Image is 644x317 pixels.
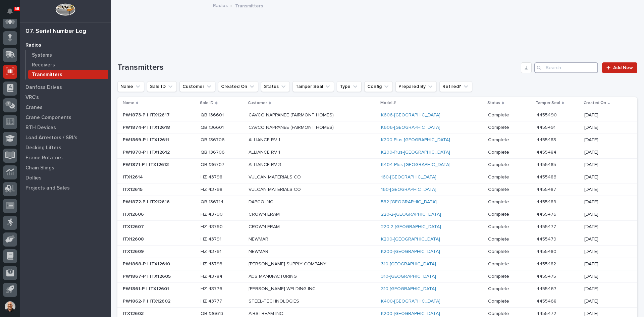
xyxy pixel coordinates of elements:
p: 4455475 [536,272,557,279]
a: K404-Plus-[GEOGRAPHIC_DATA] [381,162,450,168]
p: QB 136706 [201,148,226,155]
tr: ITX12609ITX12609 HZ 43791HZ 43791 NEWMARK200-[GEOGRAPHIC_DATA] CompleteComplete 44554804455480 [D... [117,246,637,258]
p: Name [123,99,135,107]
p: [PERSON_NAME] WELDING INC [249,286,366,292]
a: 310-[GEOGRAPHIC_DATA] [381,286,436,292]
p: Complete [488,111,511,118]
div: 07. Serial Number Log [25,28,86,35]
p: ITX12608 [123,235,145,242]
tr: PW1867-P | ITX12605PW1867-P | ITX12605 HZ 43784HZ 43784 ACS MANUFACTURING310-[GEOGRAPHIC_DATA] Co... [117,270,637,282]
a: Radios [20,40,111,50]
p: [DATE] [584,212,627,217]
p: Tamper Seal [536,99,560,107]
p: [DATE] [584,299,627,304]
a: Radios [213,1,228,9]
p: Frame Rotators [25,155,63,161]
a: K200-Plus-[GEOGRAPHIC_DATA] [381,150,450,155]
p: HZ 43798 [201,186,224,193]
tr: ITX12607ITX12607 HZ 43790HZ 43790 CROWN ERAM220-2-[GEOGRAPHIC_DATA] CompleteComplete 445547744554... [117,221,637,233]
p: Crane Components [25,115,71,121]
button: Prepared By [395,81,437,92]
a: 310-[GEOGRAPHIC_DATA] [381,261,436,267]
img: Workspace Logo [55,3,75,16]
button: Notifications [3,4,17,18]
p: PW1868-P | ITX12610 [123,260,171,267]
a: 310-[GEOGRAPHIC_DATA] [381,274,436,279]
p: ACS MANUFACTURING [249,274,366,279]
a: K200-[GEOGRAPHIC_DATA] [381,249,440,255]
p: [DATE] [584,199,627,205]
p: 4455479 [536,235,558,242]
div: Search [534,62,598,73]
a: K400-[GEOGRAPHIC_DATA] [381,299,440,304]
p: HZ 43776 [201,285,224,292]
p: Dollies [25,175,42,181]
p: [DATE] [584,187,627,193]
a: BTH Devices [20,122,111,133]
tr: PW1868-P | ITX12610PW1868-P | ITX12610 HZ 43793HZ 43793 [PERSON_NAME] SUPPLY COMPANY310-[GEOGRAPH... [117,258,637,270]
p: [DATE] [584,125,627,130]
p: 56 [15,6,19,11]
p: HZ 43790 [201,223,224,230]
button: Sale ID [147,81,177,92]
p: HZ 43798 [201,173,224,180]
p: Receivers [32,62,55,68]
p: Complete [488,148,511,155]
p: HZ 43791 [201,235,223,242]
p: Projects and Sales [25,185,70,191]
p: Chain Slings [25,165,54,171]
a: 160-[GEOGRAPHIC_DATA] [381,174,436,180]
p: QB 136601 [201,123,225,130]
p: 4455486 [536,173,558,180]
a: K200-[GEOGRAPHIC_DATA] [381,236,440,242]
a: Receivers [26,60,111,69]
p: Complete [488,136,511,143]
button: Customer [179,81,215,92]
p: 4455485 [536,161,557,168]
a: Chain Slings [20,163,111,173]
p: 4455472 [536,310,557,317]
p: Cranes [25,105,43,111]
p: Danfoss Drives [25,85,62,91]
p: CROWN ERAM [249,212,366,217]
p: QB 136601 [201,111,225,118]
p: ALLIANCE RV 3 [249,162,366,168]
p: Complete [488,223,511,230]
p: ALLIANCE RV 1 [249,150,366,155]
span: Add New [613,65,633,70]
p: [DATE] [584,261,627,267]
button: Name [117,81,144,92]
p: Complete [488,210,511,217]
p: 4455491 [536,123,557,130]
p: ITX12614 [123,173,144,180]
p: Complete [488,161,511,168]
p: [DATE] [584,274,627,279]
p: Complete [488,186,511,193]
p: PW1869-P | ITX12611 [123,136,170,143]
p: [DATE] [584,311,627,317]
p: [PERSON_NAME] SUPPLY COMPANY [249,261,366,267]
p: [DATE] [584,286,627,292]
p: BTH Devices [25,125,56,131]
a: K606-[GEOGRAPHIC_DATA] [381,112,440,118]
p: NEWMAR [249,236,366,242]
p: Transmitters [32,72,62,78]
p: [DATE] [584,224,627,230]
p: HZ 43791 [201,248,223,255]
p: Complete [488,248,511,255]
p: DAPCO INC. [249,199,366,205]
p: PW1872-P | ITX12616 [123,198,171,205]
p: Radios [25,42,41,48]
p: 4455476 [536,210,558,217]
a: Frame Rotators [20,153,111,163]
p: 4455484 [536,148,558,155]
tr: PW1871-P | ITX12613PW1871-P | ITX12613 QB 136707QB 136707 ALLIANCE RV 3K404-Plus-[GEOGRAPHIC_DATA... [117,159,637,171]
p: Complete [488,123,511,130]
h1: Transmitters [117,63,518,72]
p: [DATE] [584,174,627,180]
tr: PW1869-P | ITX12611PW1869-P | ITX12611 QB 136706QB 136706 ALLIANCE RV 1K200-Plus-[GEOGRAPHIC_DATA... [117,134,637,146]
p: [DATE] [584,249,627,255]
p: [DATE] [584,112,627,118]
p: Created On [584,99,606,107]
tr: ITX12606ITX12606 HZ 43790HZ 43790 CROWN ERAM220-2-[GEOGRAPHIC_DATA] CompleteComplete 445547644554... [117,208,637,221]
